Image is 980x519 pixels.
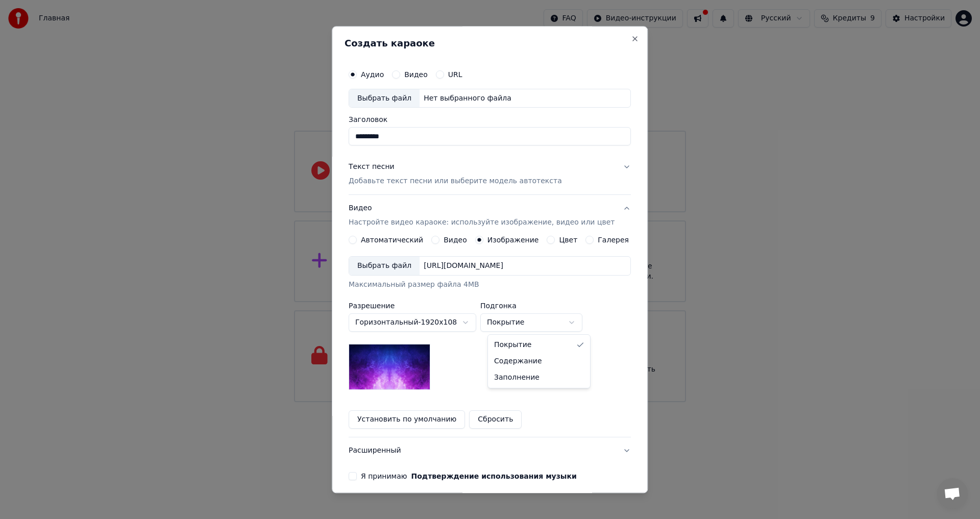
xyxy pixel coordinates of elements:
[349,411,465,429] button: Установить по умолчанию
[349,438,631,464] button: Расширенный
[349,116,631,123] label: Заголовок
[444,237,467,244] label: Видео
[404,71,428,78] label: Видео
[361,71,384,78] label: Аудио
[349,303,476,310] label: Разрешение
[420,261,507,271] div: [URL][DOMAIN_NAME]
[448,71,462,78] label: URL
[349,257,420,276] div: Выбрать файл
[494,373,540,383] span: Заполнение
[349,89,420,108] div: Выбрать файл
[349,162,395,172] div: Текст песни
[361,237,423,244] label: Автоматический
[345,39,635,48] h2: Создать караоке
[361,473,577,480] label: Я принимаю
[480,303,582,310] label: Подгонка
[349,204,615,228] div: Видео
[349,280,631,290] div: Максимальный размер файла 4MB
[559,237,578,244] label: Цвет
[349,218,615,228] p: Настройте видео караоке: используйте изображение, видео или цвет
[349,177,562,187] p: Добавьте текст песни или выберите модель автотекста
[470,411,522,429] button: Сбросить
[487,237,539,244] label: Изображение
[411,473,577,480] button: Подтверждение использования музыки
[494,356,542,366] span: Содержание
[420,93,516,104] div: Нет выбранного файла
[598,237,629,244] label: Галерея
[494,340,531,350] span: Покрытие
